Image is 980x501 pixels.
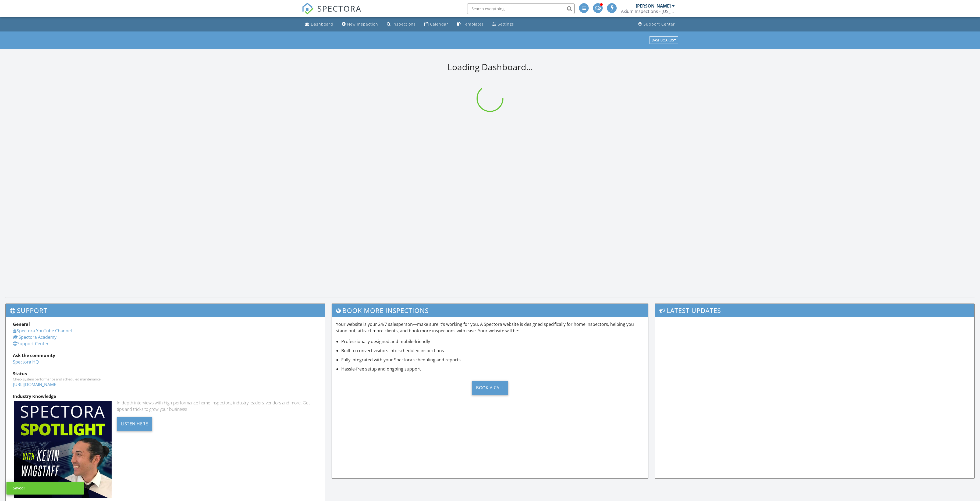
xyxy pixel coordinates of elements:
button: Dashboards [649,36,678,44]
div: Listen Here [117,417,152,431]
div: [PERSON_NAME] [636,3,671,9]
div: Axium Inspections - Texas [621,9,675,14]
div: New Inspection [347,22,378,27]
p: Your website is your 24/7 salesperson—make sure it’s working for you. A Spectora website is desig... [336,321,644,334]
input: Search everything... [467,3,575,14]
a: Dashboard [303,19,335,29]
a: New Inspection [340,19,380,29]
div: Dashboards [652,38,676,42]
h3: Support [6,304,325,317]
div: Settings [498,22,514,27]
a: Listen Here [117,421,152,426]
div: Book a Call [472,381,508,395]
a: Support Center [13,341,49,347]
div: Templates [463,22,484,27]
div: Dashboard [311,22,333,27]
span: SPECTORA [317,3,361,14]
a: Settings [490,19,516,29]
a: [URL][DOMAIN_NAME] [13,382,58,387]
a: Book a Call [336,376,644,399]
div: Saved! [13,485,25,491]
a: SPECTORA [302,7,361,19]
a: Support Center [636,19,677,29]
a: Calendar [422,19,450,29]
div: Inspections [392,22,416,27]
li: Hassle-free setup and ongoing support [341,366,644,372]
div: Status [13,371,318,377]
a: Spectora HQ [13,359,39,365]
a: Inspections [385,19,418,29]
strong: General [13,321,30,327]
div: Check system performance and scheduled maintenance. [13,377,318,381]
div: Support Center [644,22,675,27]
a: Spectora YouTube Channel [13,328,72,334]
li: Fully integrated with your Spectora scheduling and reports [341,357,644,363]
div: Ask the community [13,352,318,359]
img: The Best Home Inspection Software - Spectora [302,3,314,15]
h3: Book More Inspections [332,304,648,317]
div: In-depth interviews with high-performance home inspectors, industry leaders, vendors and more. Ge... [117,400,318,412]
h3: Latest Updates [655,304,974,317]
a: Spectora Academy [13,334,56,340]
li: Professionally designed and mobile-friendly [341,338,644,345]
li: Built to convert visitors into scheduled inspections [341,347,644,354]
a: Templates [455,19,486,29]
div: Industry Knowledge [13,393,318,400]
div: Calendar [430,22,448,27]
img: Spectoraspolightmain [14,401,112,498]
